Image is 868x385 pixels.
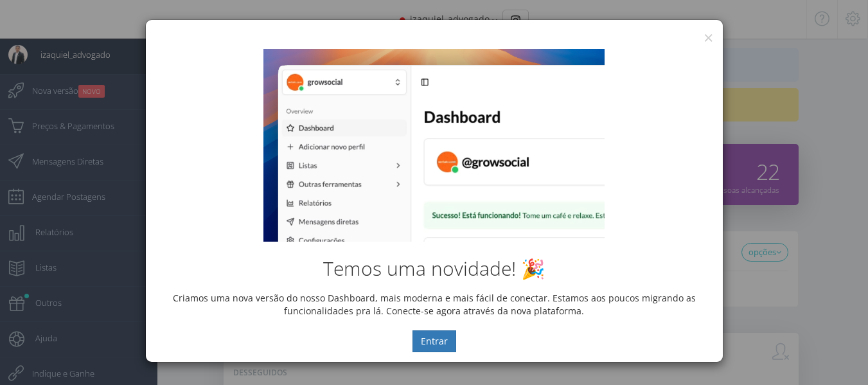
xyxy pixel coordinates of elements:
button: Entrar [412,330,456,352]
img: New Dashboard [263,49,604,242]
iframe: Abre um widget para que você possa encontrar mais informações [770,346,855,379]
h2: Temos uma novidade! 🎉 [155,258,713,279]
p: Criamos uma nova versão do nosso Dashboard, mais moderna e mais fácil de conectar. Estamos aos po... [155,292,713,318]
button: × [704,29,713,46]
